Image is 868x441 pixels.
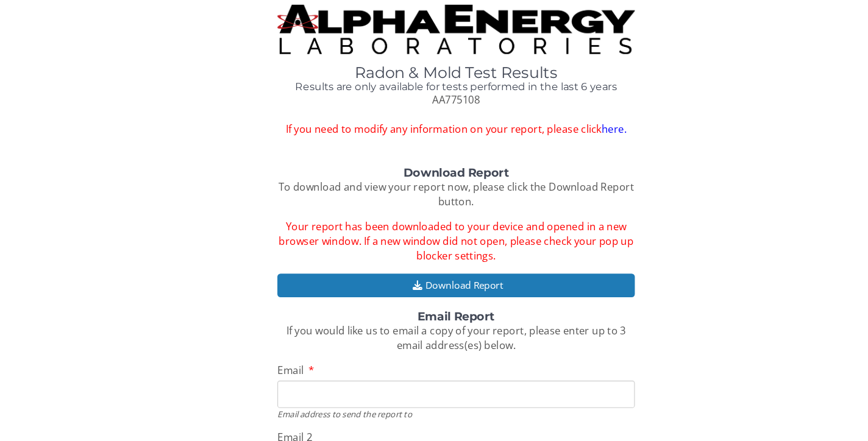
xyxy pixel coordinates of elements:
a: here. [572,116,596,129]
strong: Email Report [397,294,471,308]
span: Email [264,345,289,359]
span: AA775108 [411,88,457,101]
h1: Radon & Mold Test Results [264,61,604,77]
span: If you would like us to email a copy of your report, please enter up to 3 email address(es) below. [272,308,596,335]
span: To download and view your report now, please click the Download Report button. [265,171,603,198]
button: Download Report [264,260,604,283]
span: Email 2 [264,409,297,423]
span: Your report has been downloaded to your device and opened in a new browser window. If a new windo... [265,208,603,250]
div: Email address to send the report to [264,388,604,399]
h4: Results are only available for tests performed in the last 6 years [264,77,604,88]
span: If you need to modify any information on your report, please click [264,116,604,130]
strong: Download Report [383,158,484,171]
img: TightCrop.jpg [264,4,604,51]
